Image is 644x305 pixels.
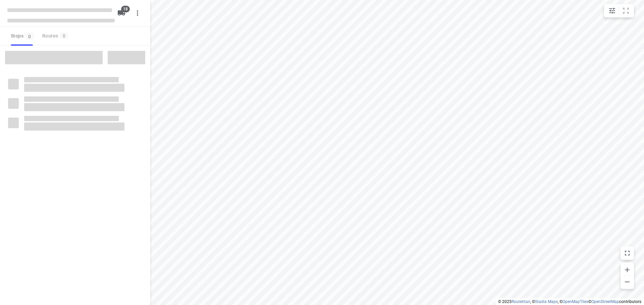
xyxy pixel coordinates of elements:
[604,4,634,17] div: small contained button group
[498,299,641,304] li: © 2025 , © , © © contributors
[591,299,619,304] a: OpenStreetMap
[512,299,530,304] a: Routetitan
[605,4,619,17] button: Map settings
[535,299,558,304] a: Stadia Maps
[562,299,588,304] a: OpenMapTiles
